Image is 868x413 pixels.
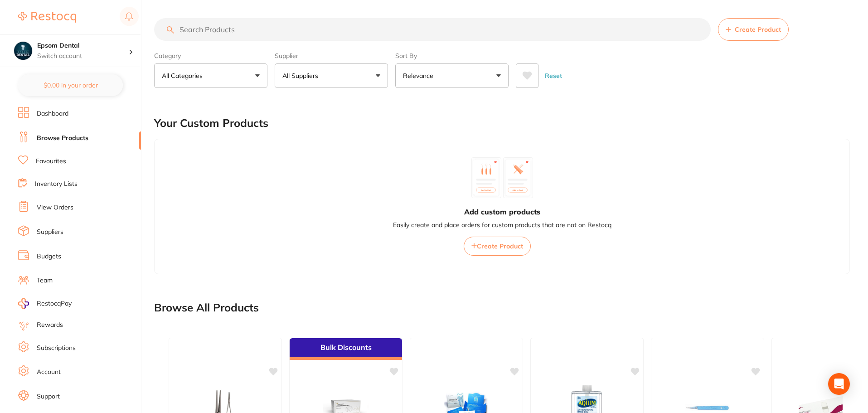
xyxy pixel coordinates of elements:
a: Restocq Logo [18,7,76,28]
h2: Your Custom Products [154,117,268,130]
label: Category [154,52,267,60]
button: Create Product [464,237,531,256]
span: Create Product [477,242,523,250]
label: Sort By [395,52,509,60]
label: Supplier [275,52,388,60]
a: Support [37,392,60,401]
button: All Suppliers [275,63,388,88]
a: RestocqPay [18,298,72,309]
div: Bulk Discounts [290,338,402,360]
h3: Add custom products [464,207,540,217]
button: $0.00 in your order [18,74,123,96]
a: Suppliers [37,228,63,237]
p: All Categories [162,71,206,80]
a: Dashboard [37,109,68,118]
h4: Epsom Dental [37,41,129,50]
p: Switch account [37,52,129,61]
button: Reset [542,63,565,88]
input: Search Products [154,18,711,41]
img: Epsom Dental [14,42,32,60]
a: Rewards [37,321,63,330]
span: RestocqPay [37,299,72,308]
h2: Browse All Products [154,301,259,314]
a: Subscriptions [37,344,76,353]
span: Create Product [735,26,781,33]
img: RestocqPay [18,298,29,309]
p: Relevance [403,71,437,80]
button: Relevance [395,63,509,88]
div: Open Intercom Messenger [828,373,850,395]
a: Team [37,276,53,285]
a: Inventory Lists [35,180,78,189]
button: All Categories [154,63,267,88]
img: Restocq Logo [18,12,76,23]
a: Budgets [37,252,61,261]
a: Account [37,368,61,377]
img: custom_product_2 [503,157,533,198]
img: custom_product_1 [471,157,501,198]
a: Browse Products [37,134,88,143]
a: View Orders [37,203,73,212]
a: Favourites [36,157,66,166]
button: Create Product [718,18,789,41]
p: Easily create and place orders for custom products that are not on Restocq [393,221,611,230]
p: All Suppliers [282,71,322,80]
